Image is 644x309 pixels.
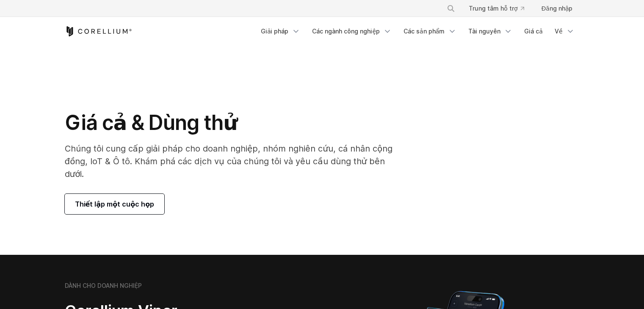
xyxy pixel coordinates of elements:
font: Chúng tôi cung cấp giải pháp cho doanh nghiệp, nhóm nghiên cứu, cá nhân cộng đồng, IoT & Ô tô. Kh... [65,143,393,179]
font: Các ngành công nghiệp [312,28,380,35]
font: Tài nguyên [468,28,500,35]
font: Về [555,28,563,35]
a: Trang chủ Corellium [65,26,132,36]
font: Giá cả [524,28,543,35]
font: Giải pháp [261,28,289,35]
font: Các sản phẩm [404,28,445,35]
a: Thiết lập một cuộc họp [65,194,165,214]
font: Thiết lập một cuộc họp [75,200,155,208]
div: Menu điều hướng [256,24,580,39]
font: DÀNH CHO DOANH NGHIỆP [65,282,142,289]
font: Giá cả & Dùng thử [65,110,238,135]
